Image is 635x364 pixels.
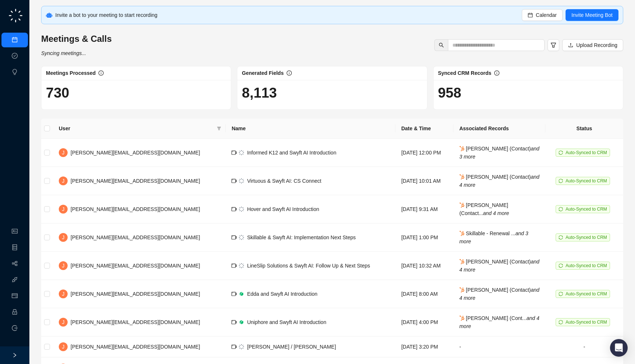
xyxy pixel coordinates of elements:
[217,126,221,131] span: filter
[62,233,65,241] span: J
[453,336,545,357] td: -
[459,315,539,329] span: [PERSON_NAME] (Cont...
[247,178,321,184] span: Virtuous & Swyft AI: CS Connect
[566,235,607,240] span: Auto-Synced to CRM
[71,319,200,325] span: [PERSON_NAME][EMAIL_ADDRESS][DOMAIN_NAME]
[232,263,237,268] span: video-camera
[459,259,539,273] span: [PERSON_NAME] (Contact)
[395,336,453,357] td: [DATE] 3:20 PM
[536,11,557,19] span: Calendar
[545,336,623,357] td: -
[287,70,292,76] span: info-circle
[239,150,244,155] img: logo-small-inverted-DW8HDUn_.png
[62,262,65,270] span: J
[395,167,453,195] td: [DATE] 10:01 AM
[453,119,545,139] th: Associated Records
[438,84,618,101] h1: 958
[247,291,317,297] span: Edda and Swyft AI Introduction
[559,263,563,268] span: sync
[232,207,237,212] span: video-camera
[395,252,453,280] td: [DATE] 10:32 AM
[71,150,200,156] span: [PERSON_NAME][EMAIL_ADDRESS][DOMAIN_NAME]
[12,325,18,331] span: logout
[232,344,237,349] span: video-camera
[559,150,563,155] span: sync
[559,207,563,211] span: sync
[545,119,623,139] th: Status
[71,178,200,184] span: [PERSON_NAME][EMAIL_ADDRESS][DOMAIN_NAME]
[46,84,226,101] h1: 730
[566,291,607,296] span: Auto-Synced to CRM
[247,150,336,156] span: Informed K12 and Swyft AI Introduction
[550,42,556,48] span: filter
[459,230,528,244] span: Skillable - Renewal ...
[247,206,319,212] span: Hover and Swyft AI Introduction
[566,207,607,212] span: Auto-Synced to CRM
[395,139,453,167] td: [DATE] 12:00 PM
[566,263,607,268] span: Auto-Synced to CRM
[71,263,200,269] span: [PERSON_NAME][EMAIL_ADDRESS][DOMAIN_NAME]
[522,9,563,21] button: Calendar
[226,119,395,139] th: Name
[71,234,200,240] span: [PERSON_NAME][EMAIL_ADDRESS][DOMAIN_NAME]
[395,119,453,139] th: Date & Time
[459,202,509,216] span: [PERSON_NAME] (Contact...
[566,9,618,21] button: Invite Meeting Bot
[459,146,539,160] i: and 3 more
[239,235,244,240] img: logo-small-inverted-DW8HDUn_.png
[232,235,237,240] span: video-camera
[576,41,617,49] span: Upload Recording
[459,230,528,244] i: and 3 more
[566,150,607,155] span: Auto-Synced to CRM
[247,234,356,240] span: Skillable & Swyft AI: Implementation Next Steps
[459,315,539,329] i: and 4 more
[528,12,533,18] span: calendar
[459,146,539,160] span: [PERSON_NAME] (Contact)
[62,290,65,298] span: J
[571,11,613,19] span: Invite Meeting Bot
[98,70,104,76] span: info-circle
[494,70,499,76] span: info-circle
[239,178,244,183] img: logo-small-inverted-DW8HDUn_.png
[71,291,200,297] span: [PERSON_NAME][EMAIL_ADDRESS][DOMAIN_NAME]
[483,210,509,216] i: and 4 more
[215,123,223,134] span: filter
[55,12,158,18] span: Invite a bot to your meeting to start recording
[242,84,422,101] h1: 8,113
[247,263,370,269] span: LineSlip Solutions & Swyft AI: Follow Up & Next Steps
[239,320,244,325] img: grain-rgTwWAhv.png
[610,339,628,357] div: Open Intercom Messenger
[62,149,65,157] span: J
[7,7,24,24] img: logo-small-C4UdH2pc.png
[562,39,623,51] button: Upload Recording
[395,280,453,308] td: [DATE] 8:00 AM
[239,263,244,268] img: logo-small-inverted-DW8HDUn_.png
[232,291,237,296] span: video-camera
[459,174,539,188] span: [PERSON_NAME] (Contact)
[459,174,539,188] i: and 4 more
[459,259,539,273] i: and 4 more
[239,291,244,296] img: grain-rgTwWAhv.png
[41,33,112,45] h3: Meetings & Calls
[232,178,237,183] span: video-camera
[62,318,65,326] span: J
[71,344,200,350] span: [PERSON_NAME][EMAIL_ADDRESS][DOMAIN_NAME]
[439,43,444,48] span: search
[247,319,326,325] span: Uniphore and Swyft AI Introduction
[559,235,563,240] span: sync
[232,150,237,155] span: video-camera
[566,178,607,183] span: Auto-Synced to CRM
[459,287,539,301] i: and 4 more
[62,343,65,351] span: J
[62,177,65,185] span: J
[559,179,563,183] span: sync
[71,206,200,212] span: [PERSON_NAME][EMAIL_ADDRESS][DOMAIN_NAME]
[568,43,573,48] span: upload
[239,207,244,212] img: logo-small-inverted-DW8HDUn_.png
[559,320,563,324] span: sync
[459,287,539,301] span: [PERSON_NAME] (Contact)
[566,320,607,325] span: Auto-Synced to CRM
[239,344,244,349] img: logo-small-inverted-DW8HDUn_.png
[62,205,65,213] span: J
[395,223,453,252] td: [DATE] 1:00 PM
